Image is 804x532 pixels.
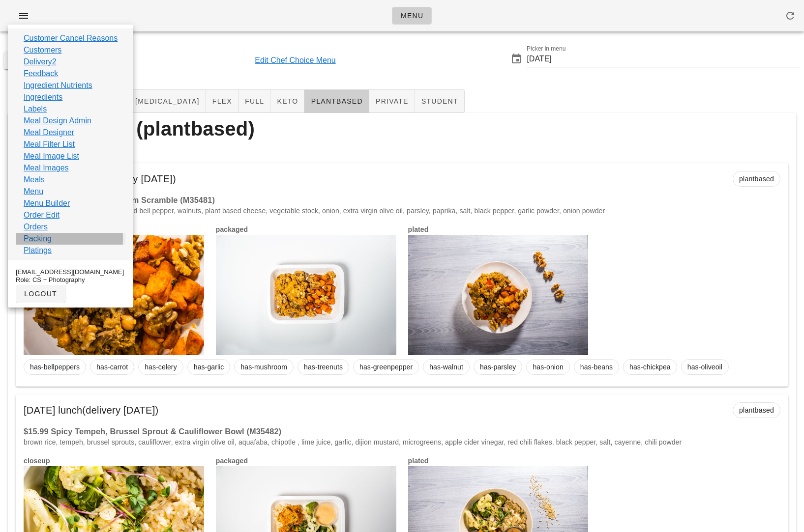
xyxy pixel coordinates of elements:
[216,224,396,235] h4: packaged
[4,52,80,69] button: Generate Menu
[100,171,176,187] span: (delivery [DATE])
[24,44,61,56] a: Customers
[24,455,204,466] h4: closeup
[16,276,125,284] div: Role: CS + Photography
[527,45,566,53] label: Picker in menu
[359,360,413,374] span: has-greenpepper
[739,171,774,186] span: plantbased
[129,89,206,113] button: [MEDICAL_DATA]
[24,205,780,216] p: chickpeas, potato, mushroom, mixed bell pepper, walnuts, plant based cheese, vegetable stock, oni...
[24,68,58,80] a: Feedback
[24,80,92,91] a: Ingredient Nutrients
[16,394,788,426] div: [DATE] lunch
[24,426,780,437] h3: $15.99 Spicy Tempeh, Brussel Sprout & Cauliflower Bowl (M35482)
[533,360,563,374] span: has-onion
[24,197,70,209] a: Menu Builder
[24,186,43,197] a: Menu
[687,360,722,374] span: has-oliveoil
[24,162,69,174] a: Meal Images
[310,97,362,105] span: plantbased
[238,89,270,113] button: full
[408,455,589,466] h4: plated
[304,360,343,374] span: has-treenuts
[429,360,463,374] span: has-walnut
[24,195,780,205] h3: $15.99 Chickpea & Mushroom Scramble (M35481)
[24,221,48,233] a: Orders
[24,139,75,150] a: Meal Filter List
[16,268,125,276] div: [EMAIL_ADDRESS][DOMAIN_NAME]
[24,174,45,186] a: Meals
[24,56,57,68] a: Delivery2
[244,97,264,105] span: full
[24,150,79,162] a: Meal Image List
[480,360,516,374] span: has-parsley
[255,55,336,66] a: Edit Chef Choice Menu
[24,115,91,127] a: Meal Design Admin
[24,32,118,44] a: Customer Cancel Reasons
[415,89,465,113] button: student
[16,144,788,155] h2: Meals [DATE][DATE]
[16,163,788,195] div: [DATE] breakfast
[421,97,458,105] span: student
[270,89,304,113] button: keto
[400,12,423,20] span: Menu
[24,209,60,221] a: Order Edit
[30,360,80,374] span: has-bellpeppers
[240,360,287,374] span: has-mushroom
[194,360,224,374] span: has-garlic
[375,97,409,105] span: private
[206,89,238,113] button: flex
[24,103,47,115] a: Labels
[24,127,74,139] a: Meal Designer
[216,455,396,466] h4: packaged
[629,360,671,374] span: has-chickpea
[24,245,52,256] a: Platings
[24,290,57,298] span: logout
[96,360,128,374] span: has-carrot
[16,285,65,303] button: logout
[16,121,255,137] h1: Plant-Based (plantbased)
[212,97,232,105] span: flex
[392,7,432,25] a: Menu
[24,437,780,448] p: brown rice, tempeh, brussel sprouts, cauliflower, extra virgin olive oil, aquafaba, chipotle , li...
[304,89,369,113] button: plantbased
[135,97,200,105] span: [MEDICAL_DATA]
[276,97,298,105] span: keto
[24,91,62,103] a: Ingredients
[580,360,613,374] span: has-beans
[145,360,177,374] span: has-celery
[24,233,52,245] a: Packing
[739,403,774,418] span: plantbased
[369,89,415,113] button: private
[408,224,589,235] h4: plated
[82,402,158,418] span: (delivery [DATE])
